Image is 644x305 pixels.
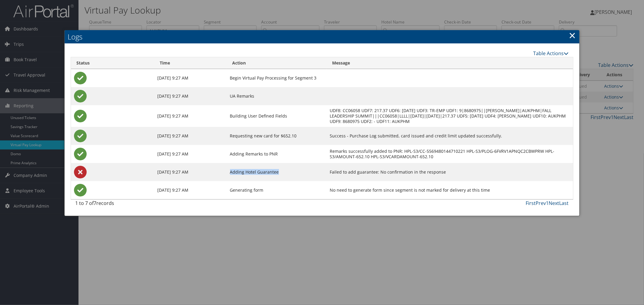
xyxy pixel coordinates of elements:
[227,87,327,105] td: UA Remarks
[154,127,227,145] td: [DATE] 9:27 AM
[227,105,327,127] td: Building User Defined Fields
[94,200,96,206] span: 7
[65,30,579,43] h2: Logs
[536,200,546,206] a: Prev
[327,57,573,69] th: Message: activate to sort column ascending
[533,50,569,57] a: Table Actions
[546,200,549,206] a: 1
[154,145,227,163] td: [DATE] 9:27 AM
[75,200,192,210] div: 1 to 7 of records
[526,200,536,206] a: First
[154,69,227,87] td: [DATE] 9:27 AM
[327,105,573,127] td: UDF8: CC06058 UDF7: 217.37 UDF6: [DATE] UDF3: TR-EMP UDF1: 9|8680975||[PERSON_NAME]|AUKPHM|FALL L...
[154,181,227,199] td: [DATE] 9:27 AM
[154,163,227,181] td: [DATE] 9:27 AM
[327,181,573,199] td: No need to generate form since segment is not marked for delivery at this time
[154,105,227,127] td: [DATE] 9:27 AM
[327,127,573,145] td: Success - Purchase Log submitted, card issued and credit limit updated successfully.
[71,57,154,69] th: Status: activate to sort column ascending
[227,69,327,87] td: Begin Virtual Pay Processing for Segment 3
[227,57,327,69] th: Action: activate to sort column ascending
[227,181,327,199] td: Generating form
[327,163,573,181] td: Failed to add guarantee: No confirmation in the response
[569,29,576,41] a: Close
[559,200,569,206] a: Last
[227,145,327,163] td: Adding Remarks to PNR
[154,57,227,69] th: Time: activate to sort column ascending
[227,163,327,181] td: Adding Hotel Guarantee
[327,145,573,163] td: Remarks successfully added to PNR: HPL-S3/CC-5569480144710221 HPL-S3/PLOG-6FVRV1APNQC2CBWPRW HPL-...
[227,127,327,145] td: Requesting new card for $652.10
[549,200,559,206] a: Next
[154,87,227,105] td: [DATE] 9:27 AM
